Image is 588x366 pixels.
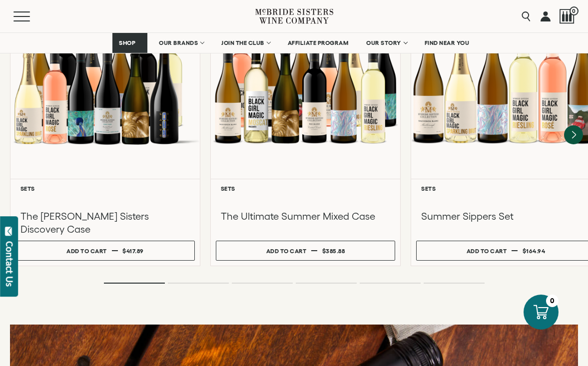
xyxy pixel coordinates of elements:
[168,283,229,284] li: Page dot 2
[546,295,559,307] div: 0
[15,241,195,261] button: Add to cart $417.89
[288,39,349,46] span: AFFILIATE PROGRAM
[418,33,476,53] a: FIND NEAR YOU
[425,39,470,46] span: FIND NEAR YOU
[119,39,136,46] span: SHOP
[523,248,546,254] span: $164.94
[216,241,395,261] button: Add to cart $385.88
[104,283,165,284] li: Page dot 1
[13,11,49,21] button: Mobile Menu Trigger
[221,39,264,46] span: JOIN THE CLUB
[570,6,579,15] span: 0
[322,248,345,254] span: $385.88
[4,241,14,287] div: Contact Us
[20,185,190,192] h6: Sets
[112,33,147,53] a: SHOP
[366,39,401,46] span: OUR STORY
[424,283,485,284] li: Page dot 6
[360,33,413,53] a: OUR STORY
[215,33,276,53] a: JOIN THE CLUB
[564,125,583,144] button: Next
[232,283,293,284] li: Page dot 3
[281,33,355,53] a: AFFILIATE PROGRAM
[467,244,507,258] div: Add to cart
[152,33,210,53] a: OUR BRANDS
[266,244,307,258] div: Add to cart
[122,248,143,254] span: $417.89
[296,283,357,284] li: Page dot 4
[360,283,421,284] li: Page dot 5
[159,39,198,46] span: OUR BRANDS
[221,210,390,223] h3: The Ultimate Summer Mixed Case
[66,244,107,258] div: Add to cart
[20,210,190,236] h3: The [PERSON_NAME] Sisters Discovery Case
[221,185,390,192] h6: Sets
